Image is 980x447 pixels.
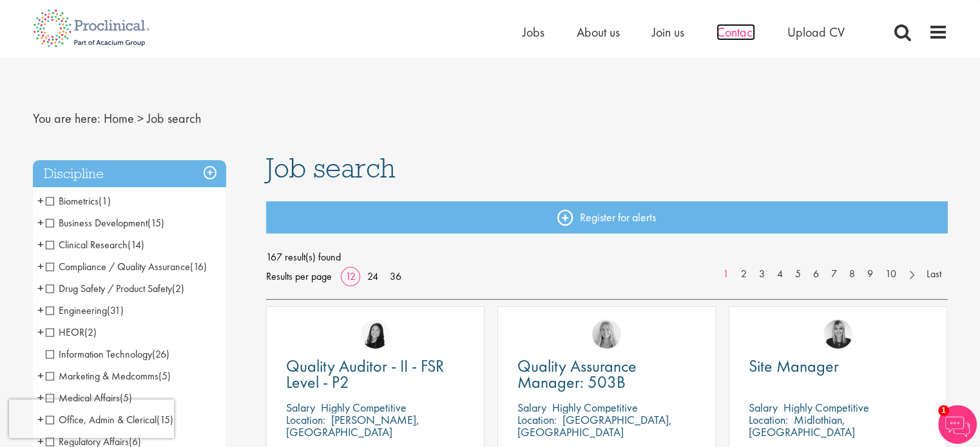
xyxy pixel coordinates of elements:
[266,267,332,286] span: Results per page
[938,405,977,444] img: Chatbot
[592,320,621,349] img: Shannon Briggs
[46,347,152,361] span: Information Technology
[46,304,124,317] span: Engineering
[385,269,406,283] a: 36
[46,325,97,339] span: HEOR
[753,267,771,282] a: 3
[37,257,44,276] span: +
[577,24,620,41] a: About us
[46,369,171,383] span: Marketing & Medcomms
[920,267,948,282] a: Last
[84,325,97,339] span: (2)
[286,358,465,390] a: Quality Auditor - II - FSR Level - P2
[33,110,101,127] span: You are here:
[172,282,184,295] span: (2)
[341,269,360,283] a: 12
[825,267,843,282] a: 7
[652,24,684,41] a: Join us
[46,369,159,383] span: Marketing & Medcomms
[159,369,171,383] span: (5)
[37,213,44,232] span: +
[33,160,226,188] h3: Discipline
[749,400,778,415] span: Salary
[46,238,128,251] span: Clinical Research
[46,216,148,230] span: Business Development
[716,267,735,282] a: 1
[517,412,672,439] p: [GEOGRAPHIC_DATA], [GEOGRAPHIC_DATA]
[37,278,44,298] span: +
[9,399,174,438] iframe: reCAPTCHA
[46,260,207,273] span: Compliance / Quality Assurance
[120,391,132,405] span: (5)
[286,412,325,427] span: Location:
[517,412,557,427] span: Location:
[37,235,44,254] span: +
[749,412,788,427] span: Location:
[321,400,407,415] p: Highly Competitive
[46,391,132,405] span: Medical Affairs
[137,110,144,127] span: >
[552,400,638,415] p: Highly Competitive
[46,325,84,339] span: HEOR
[787,24,845,41] a: Upload CV
[286,412,419,439] p: [PERSON_NAME], [GEOGRAPHIC_DATA]
[735,267,753,282] a: 2
[37,366,44,385] span: +
[807,267,825,282] a: 6
[266,201,948,233] a: Register for alerts
[46,194,99,208] span: Biometrics
[286,355,444,393] span: Quality Auditor - II - FSR Level - P2
[37,388,44,407] span: +
[749,358,927,374] a: Site Manager
[46,260,190,273] span: Compliance / Quality Assurance
[361,320,390,349] img: Numhom Sudsok
[517,355,637,393] span: Quality Assurance Manager: 503B
[783,400,869,415] p: Highly Competitive
[286,400,315,415] span: Salary
[46,304,107,317] span: Engineering
[147,110,201,127] span: Job search
[46,194,111,208] span: Biometrics
[266,248,948,267] span: 167 result(s) found
[46,282,172,295] span: Drug Safety / Product Safety
[523,24,544,41] a: Jobs
[843,267,861,282] a: 8
[938,405,949,416] span: 1
[363,269,383,283] a: 24
[879,267,903,282] a: 10
[190,260,207,273] span: (16)
[37,191,44,210] span: +
[46,282,184,295] span: Drug Safety / Product Safety
[107,304,124,317] span: (31)
[99,194,111,208] span: (1)
[517,400,546,415] span: Salary
[46,391,120,405] span: Medical Affairs
[789,267,807,282] a: 5
[128,238,144,251] span: (14)
[46,216,164,230] span: Business Development
[861,267,879,282] a: 9
[749,412,855,439] p: Midlothian, [GEOGRAPHIC_DATA]
[148,216,164,230] span: (15)
[37,322,44,342] span: +
[46,347,169,361] span: Information Technology
[823,320,852,349] img: Janelle Jones
[749,355,839,377] span: Site Manager
[716,24,755,41] a: Contact
[104,110,134,127] a: breadcrumb link
[152,347,169,361] span: (26)
[266,151,396,185] span: Job search
[46,238,144,251] span: Clinical Research
[771,267,789,282] a: 4
[37,300,44,320] span: +
[517,358,696,390] a: Quality Assurance Manager: 503B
